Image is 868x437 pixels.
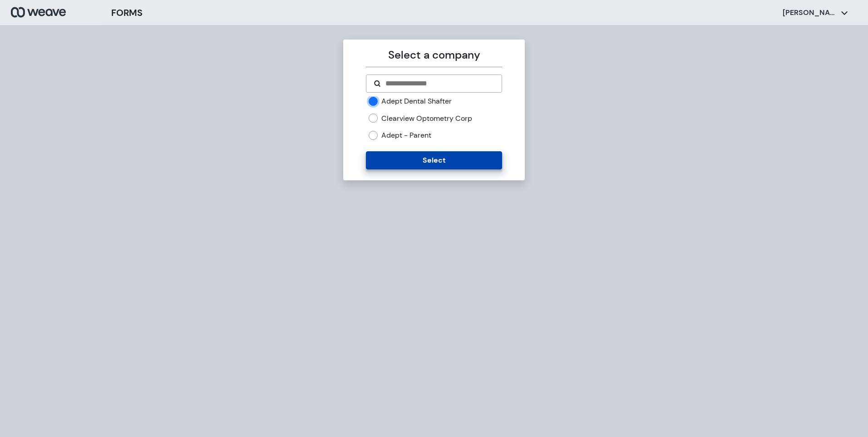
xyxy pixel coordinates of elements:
button: Select [366,151,502,169]
p: Select a company [366,47,502,63]
label: Adept Dental Shafter [381,96,452,106]
label: Adept - Parent [381,130,431,140]
label: Clearview Optometry Corp [381,114,472,124]
p: [PERSON_NAME] [783,8,837,18]
input: Search [385,78,494,89]
h3: FORMS [111,6,143,20]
